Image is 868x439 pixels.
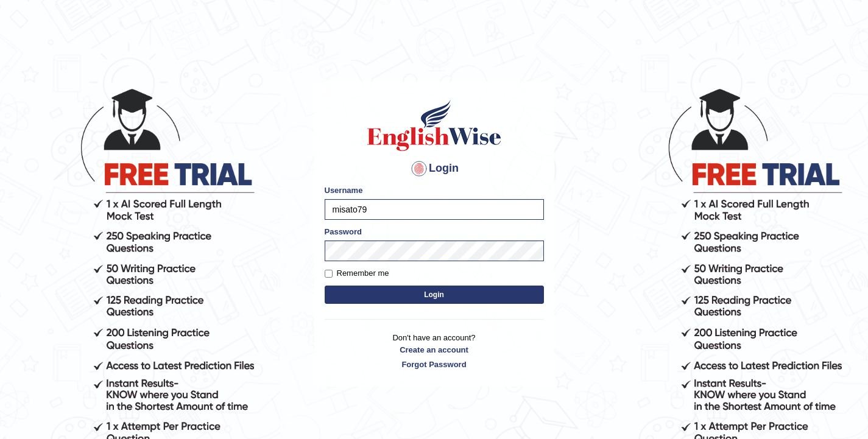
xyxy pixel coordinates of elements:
[325,184,363,196] label: Username
[325,267,389,279] label: Remember me
[325,344,544,356] a: Create an account
[365,98,504,153] img: Logo of English Wise sign in for intelligent practice with AI
[325,159,544,178] h4: Login
[325,286,544,304] button: Login
[325,226,362,237] label: Password
[325,270,333,278] input: Remember me
[325,359,544,370] a: Forgot Password
[325,332,544,370] p: Don't have an account?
